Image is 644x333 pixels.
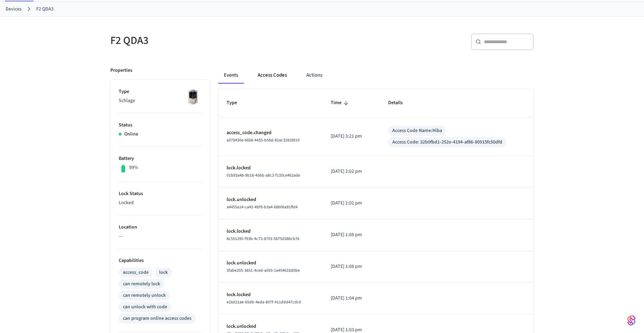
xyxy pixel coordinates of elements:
[627,315,636,326] img: SeamLogoGradient.69752ec5.svg
[124,131,138,138] p: Online
[388,98,412,108] span: Details
[227,129,314,137] p: access_code.changed
[227,98,246,108] span: Type
[123,280,160,288] div: can remotely lock
[119,97,202,104] p: Schlage
[119,190,202,198] p: Lock Status
[227,137,300,143] span: a379430e-6668-4435-b58d-82ac32828910
[123,292,166,299] div: can remotely unlock
[184,88,202,106] img: Schlage Sense Smart Deadbolt with Camelot Trim, Front
[110,33,318,48] h5: F2 QDA3
[301,67,328,84] button: Actions
[331,200,371,207] p: [DATE] 2:02 pm
[123,269,149,276] div: access_code
[331,263,371,270] p: [DATE] 1:08 pm
[110,67,132,74] p: Properties
[218,67,244,84] button: Events
[227,204,298,210] span: a4455a14-ca42-4bf9-b3a4-68606a91ffd4
[227,236,299,242] span: 8c551295-f93b-4c73-8703-5875d386cb76
[129,164,138,171] p: 99%
[119,199,202,207] p: Locked
[119,88,202,95] p: Type
[119,257,202,264] p: Capabilities
[119,224,202,231] p: Location
[36,6,54,13] a: F2 QDA3
[392,139,502,146] div: Access Code: 32b0fbd1-252e-4194-af86-80915fc50dfd
[119,122,202,129] p: Status
[227,164,314,172] p: lock.locked
[392,127,442,134] div: Access Code Name: Hiba
[218,67,534,84] div: ant example
[119,233,202,240] p: —
[227,268,300,273] span: 3fabe205-3651-4ced-a593-1a45461b85be
[331,98,351,108] span: Time
[331,231,371,239] p: [DATE] 1:08 pm
[227,323,314,330] p: lock.unlocked
[252,67,292,84] button: Access Codes
[119,155,202,162] p: Battery
[123,303,167,311] div: can unlock with code
[227,172,300,178] span: 01b93a48-9b18-4d6b-a8c2-f135ce462ade
[159,269,168,276] div: lock
[331,168,371,175] p: [DATE] 2:02 pm
[227,299,301,305] span: e28d21ae-65db-4eda-807f-411ddd47cdc0
[6,6,22,13] a: Devices
[331,133,371,140] p: [DATE] 3:21 pm
[227,196,314,203] p: lock.unlocked
[227,228,314,235] p: lock.locked
[227,291,314,299] p: lock.locked
[331,295,371,302] p: [DATE] 1:04 pm
[123,315,191,322] div: can program online access codes
[227,260,314,267] p: lock.unlocked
